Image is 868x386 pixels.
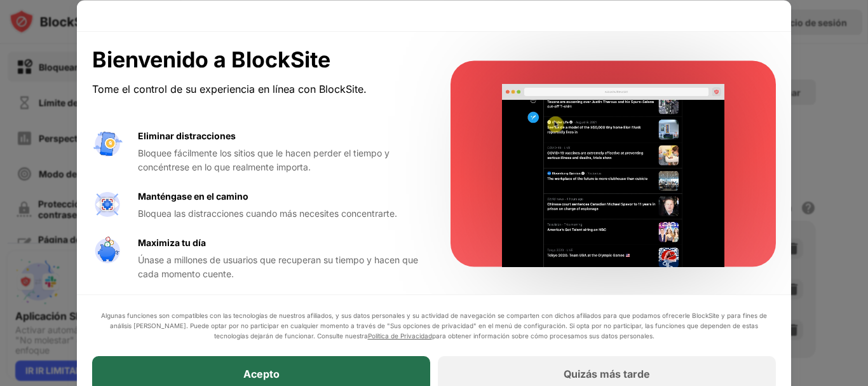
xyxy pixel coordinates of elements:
img: value-avoid-distractions.svg [92,129,123,160]
font: Quizás más tarde [564,368,650,380]
img: value-focus.svg [92,190,123,220]
font: Manténgase en el camino [138,191,248,202]
font: Únase a millones de usuarios que recuperan su tiempo y hacen que cada momento cuente. [138,254,418,279]
font: Maximiza tu día [138,237,206,248]
font: Eliminar distracciones [138,130,236,141]
img: value-safe-time.svg [92,236,123,266]
font: Bloquee fácilmente los sitios que le hacen perder el tiempo y concéntrese en lo que realmente imp... [138,147,390,172]
font: Bloquea las distracciones cuando más necesites concentrarte. [138,207,397,218]
font: Acepto [243,368,280,380]
font: para obtener información sobre cómo procesamos sus datos personales. [432,332,654,340]
font: Algunas funciones son compatibles con las tecnologías de nuestros afiliados, y sus datos personal... [101,312,767,340]
a: Política de Privacidad [368,332,432,340]
font: Tome el control de su experiencia en línea con BlockSite. [92,83,367,95]
font: Bienvenido a BlockSite [92,46,330,72]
